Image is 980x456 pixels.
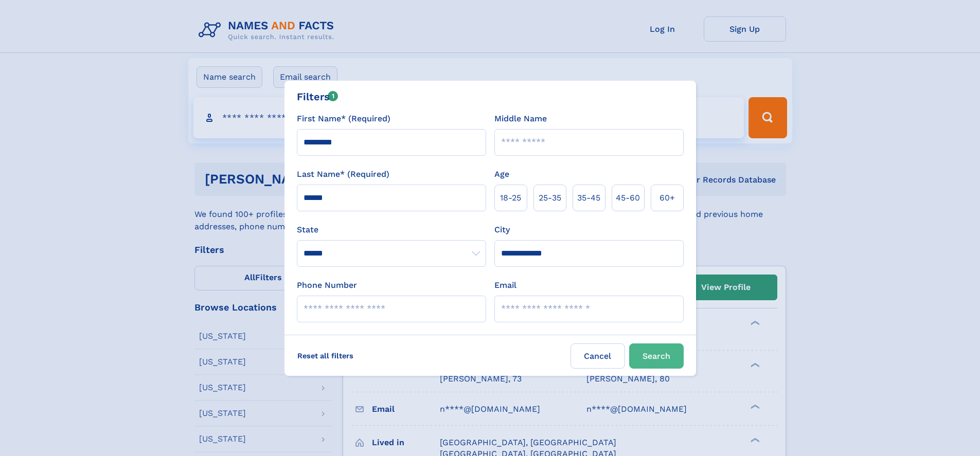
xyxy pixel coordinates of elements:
[539,192,561,204] span: 25‑35
[297,279,357,291] label: Phone Number
[571,343,625,369] label: Cancel
[297,168,389,180] label: Last Name* (Required)
[494,224,510,236] label: City
[494,279,516,291] label: Email
[629,343,684,369] button: Search
[494,168,509,180] label: Age
[616,192,640,204] span: 45‑60
[291,343,360,368] label: Reset all filters
[577,192,600,204] span: 35‑45
[297,113,390,125] label: First Name* (Required)
[500,192,521,204] span: 18‑25
[660,192,675,204] span: 60+
[297,224,486,236] label: State
[297,89,338,104] div: Filters
[494,113,547,125] label: Middle Name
